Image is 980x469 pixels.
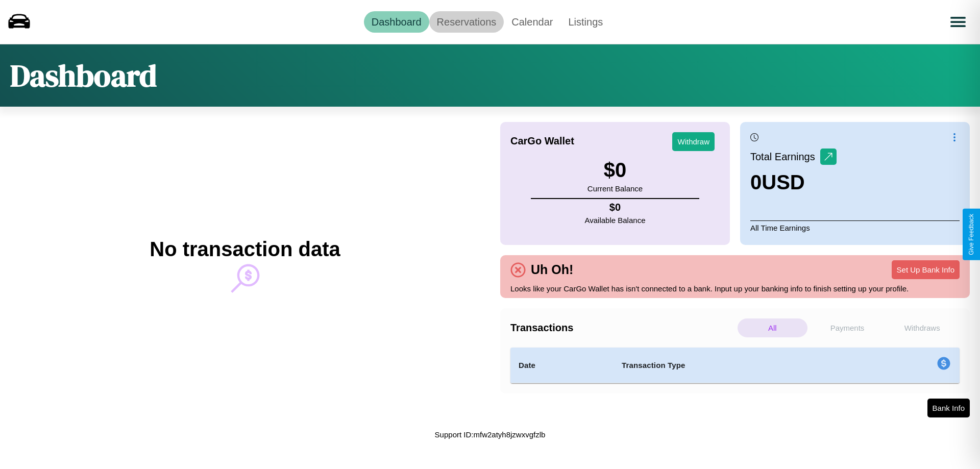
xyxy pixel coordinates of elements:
a: Calendar [504,11,560,33]
h2: No transaction data [150,238,340,261]
h1: Dashboard [10,55,157,96]
p: Current Balance [587,182,643,195]
p: All Time Earnings [750,220,960,235]
button: Withdraw [672,132,715,151]
p: Payments [813,318,883,337]
p: All [738,318,807,337]
h4: $ 0 [585,202,646,213]
button: Set Up Bank Info [892,260,960,279]
h4: Uh Oh! [526,262,578,277]
h4: Transaction Type [622,359,853,372]
table: simple table [510,348,960,383]
p: Total Earnings [750,147,820,166]
a: Listings [560,11,610,33]
h3: 0 USD [750,171,837,194]
button: Bank Info [927,399,970,417]
h4: Transactions [510,322,735,334]
p: Withdraws [887,318,957,337]
h3: $ 0 [587,159,643,182]
p: Looks like your CarGo Wallet has isn't connected to a bank. Input up your banking info to finish ... [510,282,960,295]
a: Reservations [429,11,504,33]
p: Support ID: mfw2atyh8jzwxvgfzlb [435,428,546,441]
button: Open menu [944,8,972,36]
h4: CarGo Wallet [510,135,574,147]
div: Give Feedback [968,214,975,255]
p: Available Balance [585,213,646,227]
a: Dashboard [364,11,429,33]
h4: Date [519,359,605,372]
